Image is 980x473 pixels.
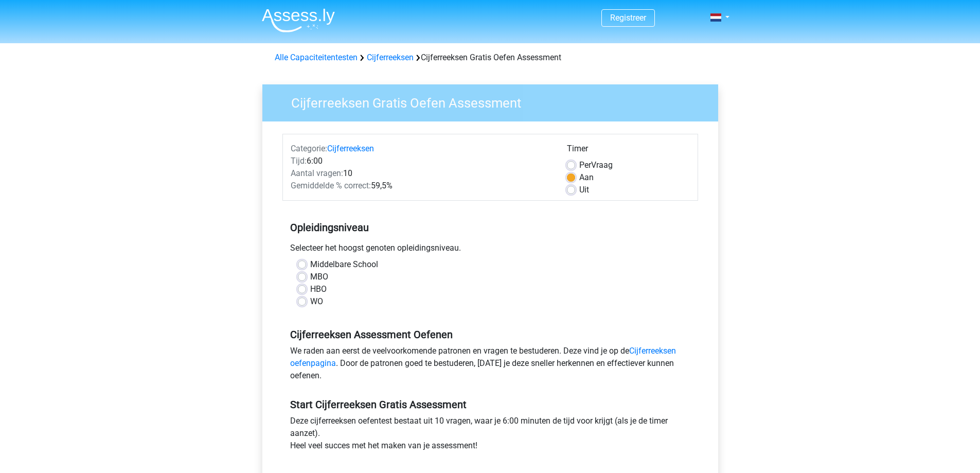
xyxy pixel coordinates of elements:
h5: Cijferreeksen Assessment Oefenen [290,328,690,341]
h5: Opleidingsniveau [290,217,690,238]
span: Aantal vragen: [291,168,343,178]
div: Cijferreeksen Gratis Oefen Assessment [271,51,710,64]
span: Gemiddelde % correct: [291,181,371,190]
label: WO [310,295,323,308]
h3: Cijferreeksen Gratis Oefen Assessment [279,91,710,111]
label: Middelbare School [310,258,378,271]
div: 59,5% [283,180,559,192]
a: Cijferreeksen [327,144,374,153]
a: Registreer [610,13,646,23]
span: Tijd: [291,156,307,166]
div: Timer [567,143,690,159]
div: 6:00 [283,155,559,167]
span: Per [579,160,591,170]
div: Deze cijferreeksen oefentest bestaat uit 10 vragen, waar je 6:00 minuten de tijd voor krijgt (als... [282,415,698,456]
a: Alle Capaciteitentesten [275,52,358,62]
label: HBO [310,283,327,295]
label: MBO [310,271,328,283]
label: Aan [579,171,594,184]
a: Cijferreeksen [367,52,414,62]
span: Categorie: [291,144,327,153]
h5: Start Cijferreeksen Gratis Assessment [290,398,690,411]
label: Uit [579,184,589,196]
img: Assessly [262,8,335,32]
div: 10 [283,167,559,180]
div: We raden aan eerst de veelvoorkomende patronen en vragen te bestuderen. Deze vind je op de . Door... [282,345,698,386]
div: Selecteer het hoogst genoten opleidingsniveau. [282,242,698,258]
label: Vraag [579,159,613,171]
